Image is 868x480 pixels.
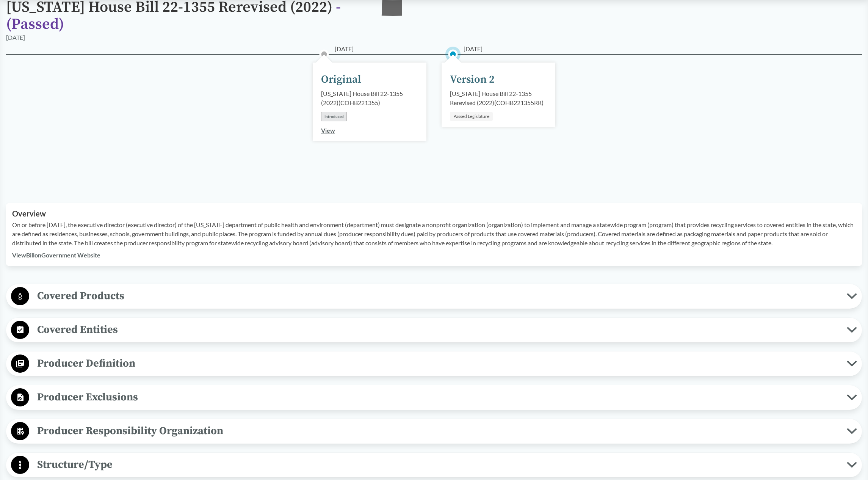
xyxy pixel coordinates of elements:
[12,220,856,248] p: On or before [DATE], the executive director (executive director) of the [US_STATE] department of ...
[9,287,859,306] button: Covered Products
[9,320,859,340] button: Covered Entities
[9,422,859,441] button: Producer Responsibility Organization
[12,209,856,218] h2: Overview
[9,455,859,475] button: Structure/Type
[321,112,347,121] div: Introduced
[321,127,335,134] a: View
[29,389,847,406] span: Producer Exclusions
[450,112,493,121] div: Passed Legislature
[29,287,847,304] span: Covered Products
[29,422,847,439] span: Producer Responsibility Organization
[321,72,361,88] div: Original
[29,355,847,372] span: Producer Definition
[6,33,25,42] div: [DATE]
[9,388,859,407] button: Producer Exclusions
[29,321,847,338] span: Covered Entities
[12,251,100,259] a: ViewBillonGovernment Website
[335,44,354,53] span: [DATE]
[29,456,847,473] span: Structure/Type
[450,89,547,107] div: [US_STATE] House Bill 22-1355 Rerevised (2022) ( COHB221355RR )
[9,354,859,373] button: Producer Definition
[321,89,418,107] div: [US_STATE] House Bill 22-1355 (2022) ( COHB221355 )
[450,72,495,88] div: Version 2
[464,44,483,53] span: [DATE]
